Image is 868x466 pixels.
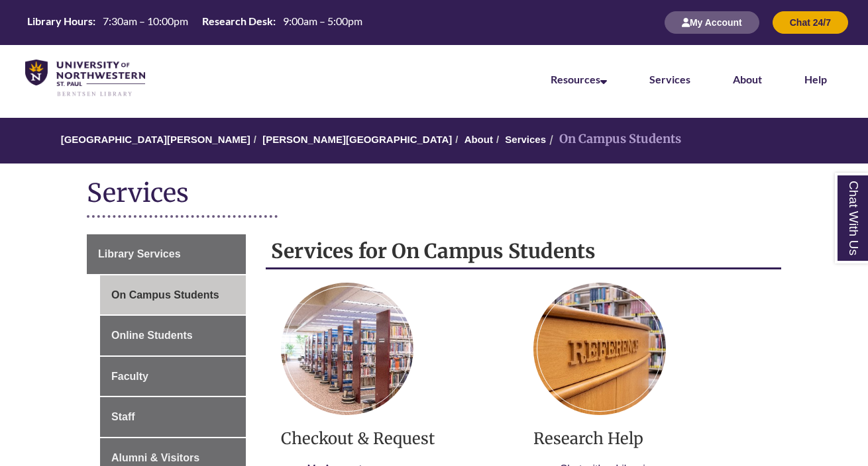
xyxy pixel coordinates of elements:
[100,397,246,437] a: Staff
[87,177,781,212] h1: Services
[546,130,681,149] li: On Campus Students
[98,248,181,259] span: Library Services
[22,14,368,30] table: Hours Today
[100,275,246,315] a: On Campus Students
[100,357,246,396] a: Faculty
[197,14,278,28] th: Research Desk:
[22,14,368,32] a: Hours Today
[103,15,188,27] span: 7:30am – 10:00pm
[665,17,759,28] a: My Account
[100,316,246,355] a: Online Students
[283,15,362,27] span: 9:00am – 5:00pm
[733,73,762,85] a: About
[262,134,452,145] a: [PERSON_NAME][GEOGRAPHIC_DATA]
[505,134,546,145] a: Services
[551,73,607,85] a: Resources
[533,428,766,449] h3: Research Help
[61,134,250,145] a: [GEOGRAPHIC_DATA][PERSON_NAME]
[665,11,759,34] button: My Account
[649,73,690,85] a: Services
[281,428,514,449] h3: Checkout & Request
[22,14,97,28] th: Library Hours:
[266,234,782,269] h2: Services for On Campus Students
[464,134,493,145] a: About
[804,73,827,85] a: Help
[773,11,848,34] button: Chat 24/7
[773,17,848,28] a: Chat 24/7
[25,60,145,97] img: UNWSP Library Logo
[87,234,246,274] a: Library Services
